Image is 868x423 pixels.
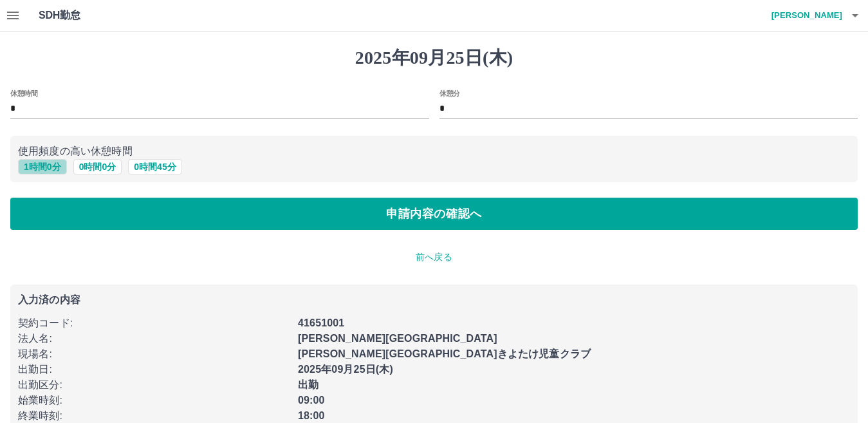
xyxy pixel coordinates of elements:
[10,250,858,264] p: 前へ戻る
[298,317,344,328] b: 41651001
[10,47,858,69] h1: 2025年09月25日(木)
[439,88,460,98] label: 休憩分
[18,362,290,377] p: 出勤日 :
[18,393,290,408] p: 始業時刻 :
[18,159,67,174] button: 1時間0分
[298,333,497,344] b: [PERSON_NAME][GEOGRAPHIC_DATA]
[10,88,37,98] label: 休憩時間
[298,364,393,375] b: 2025年09月25日(木)
[18,315,290,331] p: 契約コード :
[298,395,325,406] b: 09:00
[18,377,290,393] p: 出勤区分 :
[298,348,591,359] b: [PERSON_NAME][GEOGRAPHIC_DATA]きよたけ児童クラブ
[10,198,858,230] button: 申請内容の確認へ
[18,295,850,305] p: 入力済の内容
[298,379,319,390] b: 出勤
[18,346,290,362] p: 現場名 :
[18,144,850,159] p: 使用頻度の高い休憩時間
[73,159,122,174] button: 0時間0分
[18,331,290,346] p: 法人名 :
[128,159,181,174] button: 0時間45分
[298,410,325,421] b: 18:00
